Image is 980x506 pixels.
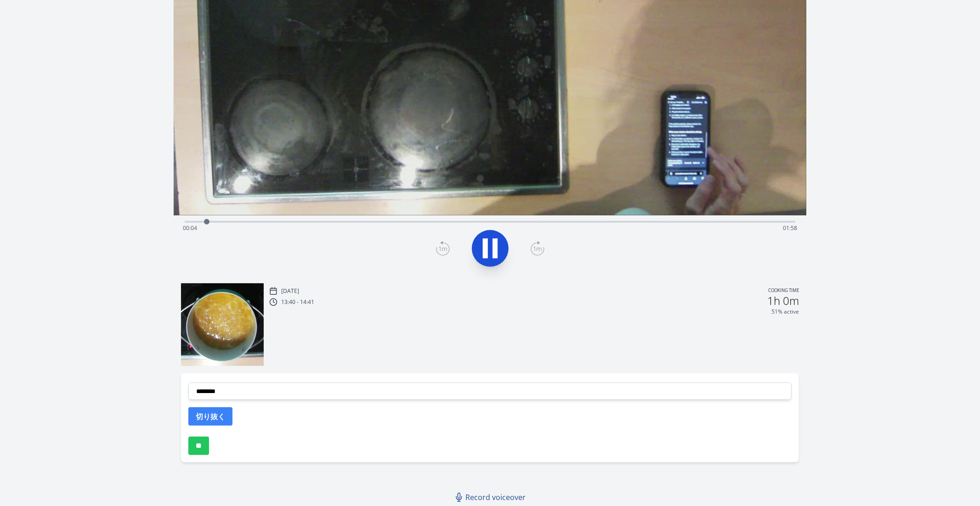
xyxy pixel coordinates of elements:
[771,308,799,315] p: 51% active
[768,287,799,295] p: Cooking time
[465,492,526,503] span: Record voiceover
[767,295,799,306] h2: 1h 0m
[183,224,197,232] span: 00:04
[783,224,797,232] span: 01:58
[188,407,232,426] button: 切り抜く
[281,287,299,295] p: [DATE]
[181,283,264,366] img: 250802124125_thumb.jpeg
[281,298,314,306] p: 13:40 - 14:41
